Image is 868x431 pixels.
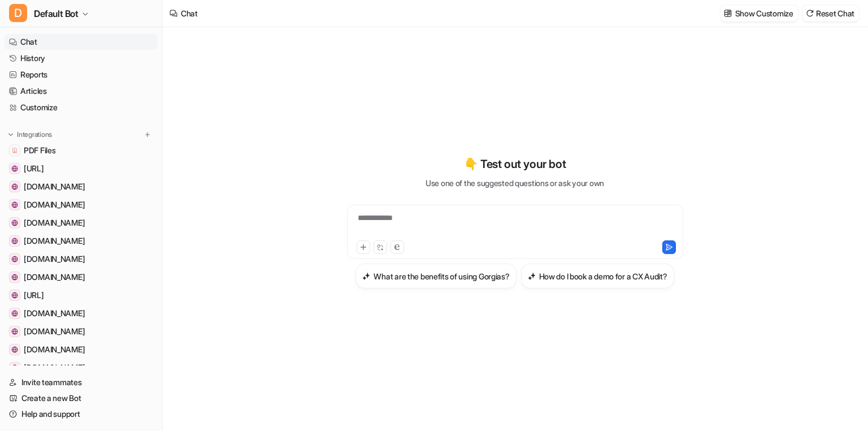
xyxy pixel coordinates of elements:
span: [DOMAIN_NAME] [24,199,85,210]
button: Integrations [5,129,55,140]
span: [DOMAIN_NAME] [24,235,85,247]
a: chatgpt.com[DOMAIN_NAME] [5,215,158,231]
a: www.example.com[DOMAIN_NAME] [5,324,158,339]
a: Invite teammates [5,374,158,390]
p: Show Customize [735,7,793,19]
a: www.atlassian.com[DOMAIN_NAME] [5,305,158,321]
img: amplitude.com [11,274,18,281]
img: menu_add.svg [144,131,151,139]
img: github.com [11,183,18,190]
h3: How do I book a demo for a CX Audit? [539,270,667,282]
img: www.example.com [11,328,18,335]
img: expand menu [7,131,15,139]
button: Show Customize [721,5,798,21]
a: Articles [5,83,158,99]
span: [DOMAIN_NAME] [24,217,85,229]
span: PDF Files [24,145,55,156]
img: customize [724,9,732,18]
img: dashboard.eesel.ai [11,292,18,299]
span: [DOMAIN_NAME] [24,362,85,373]
p: Integrations [17,130,52,139]
button: What are the benefits of using Gorgias?What are the benefits of using Gorgias? [355,264,516,288]
button: Reset Chat [802,5,859,21]
a: Reports [5,67,158,83]
span: [DOMAIN_NAME] [24,253,85,265]
img: www.eesel.ai [11,165,18,172]
span: [DOMAIN_NAME] [24,344,85,355]
span: [DOMAIN_NAME] [24,308,85,319]
span: [URL] [24,290,44,301]
a: History [5,50,158,66]
a: gorgiasio.webflow.io[DOMAIN_NAME] [5,251,158,267]
a: github.com[DOMAIN_NAME] [5,179,158,195]
p: Use one of the suggested questions or ask your own [426,177,604,189]
a: meet.google.com[DOMAIN_NAME] [5,233,158,249]
a: Chat [5,34,158,50]
span: [DOMAIN_NAME] [24,326,85,337]
span: D [9,4,27,22]
span: [URL] [24,163,44,174]
img: www.intercom.com [11,346,18,353]
img: What are the benefits of using Gorgias? [362,272,370,281]
img: gorgiasio.webflow.io [11,256,18,262]
a: mail.google.com[DOMAIN_NAME] [5,360,158,376]
a: Help and support [5,406,158,422]
img: How do I book a demo for a CX Audit? [528,272,536,281]
a: amplitude.com[DOMAIN_NAME] [5,269,158,285]
div: Chat [181,7,198,19]
button: How do I book a demo for a CX Audit?How do I book a demo for a CX Audit? [521,264,674,288]
img: meet.google.com [11,238,18,244]
img: www.atlassian.com [11,310,18,317]
p: 👇 Test out your bot [464,156,566,173]
img: reset [806,9,814,18]
img: PDF Files [11,147,18,154]
img: www.figma.com [11,201,18,208]
a: Customize [5,100,158,115]
span: Default Bot [34,6,79,21]
span: [DOMAIN_NAME] [24,181,85,192]
a: dashboard.eesel.ai[URL] [5,287,158,303]
a: www.eesel.ai[URL] [5,161,158,176]
h3: What are the benefits of using Gorgias? [374,270,509,282]
img: mail.google.com [11,364,18,371]
span: [DOMAIN_NAME] [24,271,85,283]
a: Create a new Bot [5,390,158,406]
a: www.intercom.com[DOMAIN_NAME] [5,342,158,357]
img: chatgpt.com [11,219,18,226]
a: www.figma.com[DOMAIN_NAME] [5,197,158,213]
a: PDF FilesPDF Files [5,143,158,158]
